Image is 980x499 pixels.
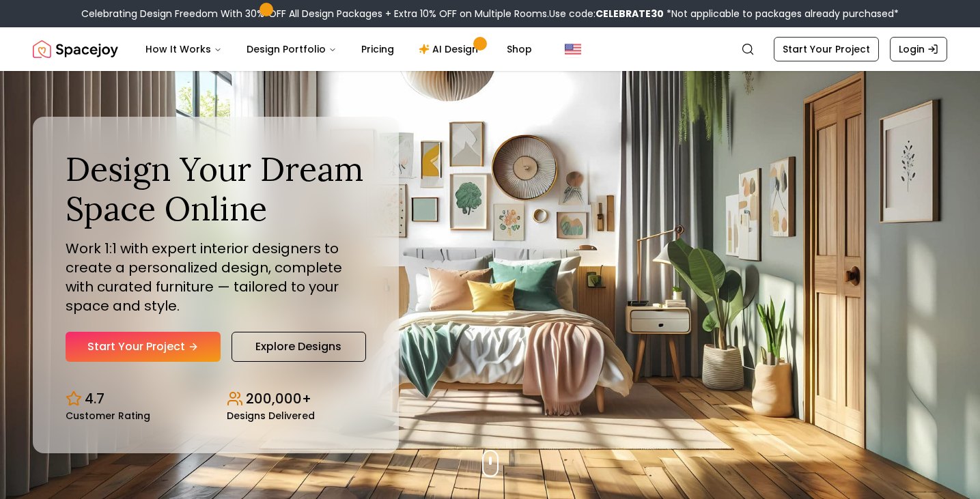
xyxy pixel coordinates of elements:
small: Customer Rating [66,411,150,420]
span: *Not applicable to packages already purchased* [664,7,899,20]
div: Design stats [66,378,366,420]
p: 200,000+ [246,389,311,408]
a: Start Your Project [774,37,879,61]
small: Designs Delivered [227,411,315,420]
nav: Global [33,27,947,71]
div: Celebrating Design Freedom With 30% OFF All Design Packages + Extra 10% OFF on Multiple Rooms. [81,7,899,20]
button: Design Portfolio [236,35,348,63]
nav: Main [135,35,543,63]
a: Explore Designs [232,332,366,362]
a: Login [890,37,947,61]
img: United States [565,41,581,57]
a: AI Design [408,35,493,63]
a: Spacejoy [33,35,118,63]
a: Shop [496,35,543,63]
img: Spacejoy Logo [33,35,118,63]
span: Use code: [549,7,664,20]
button: How It Works [135,35,233,63]
h1: Design Your Dream Space Online [66,149,366,228]
p: 4.7 [85,389,104,408]
p: Work 1:1 with expert interior designers to create a personalized design, complete with curated fu... [66,239,366,315]
a: Start Your Project [66,332,221,362]
b: CELEBRATE30 [596,7,664,20]
a: Pricing [350,35,405,63]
